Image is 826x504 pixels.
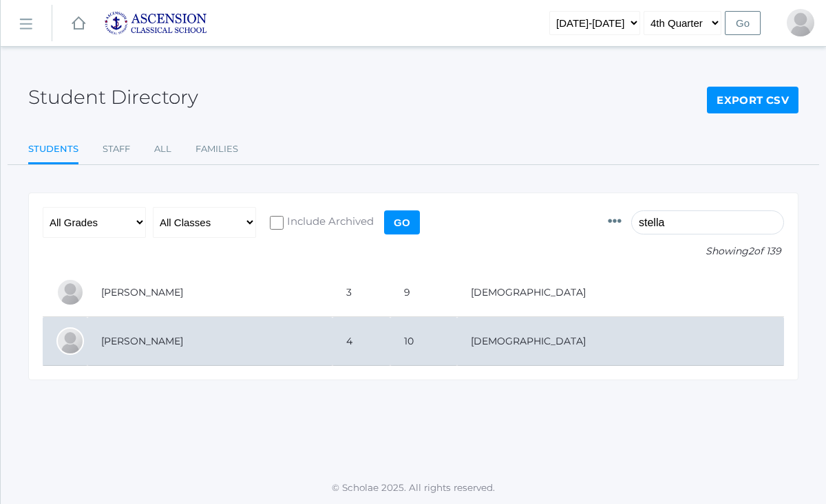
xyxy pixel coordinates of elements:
a: Export CSV [707,87,798,114]
td: 4 [332,317,390,366]
td: [PERSON_NAME] [87,268,332,317]
td: 10 [390,317,456,366]
img: ascension-logo-blue-113fc29133de2fb5813e50b71547a291c5fdb7962bf76d49838a2a14a36269ea.jpg [104,11,207,35]
td: 9 [390,268,456,317]
span: Include Archived [284,214,374,231]
a: Staff [103,135,130,163]
a: Students [28,135,78,165]
td: [DEMOGRAPHIC_DATA] [457,268,784,317]
td: 3 [332,268,390,317]
p: Showing of 139 [608,244,784,259]
input: Go [725,11,761,35]
span: 2 [748,245,754,257]
p: © Scholae 2025. All rights reserved. [1,481,826,494]
div: Kristy Sumlin [787,9,814,36]
td: [DEMOGRAPHIC_DATA] [457,317,784,366]
input: Include Archived [270,216,284,230]
input: Go [384,210,420,234]
td: [PERSON_NAME] [87,317,332,366]
a: All [154,135,171,163]
input: Filter by name [631,210,784,234]
div: Stella Weiland [56,327,84,355]
div: Stella Hathorn [56,278,84,306]
a: Families [195,135,238,163]
h2: Student Directory [28,87,198,108]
